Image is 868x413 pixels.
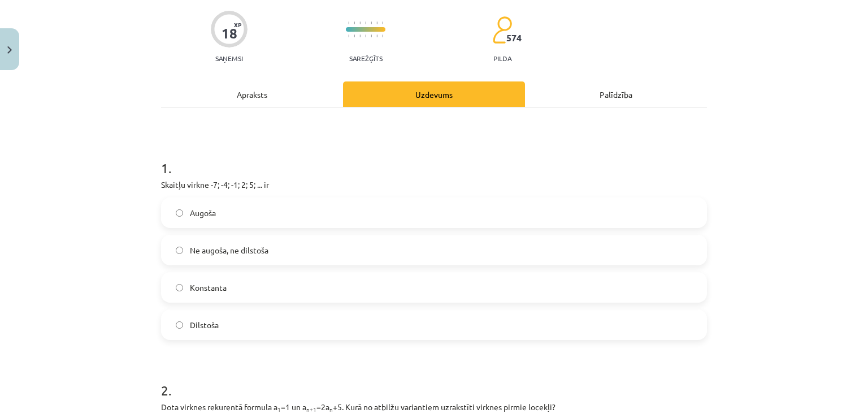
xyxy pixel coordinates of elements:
img: icon-short-line-57e1e144782c952c97e751825c79c345078a6d821885a25fce030b3d8c18986b.svg [371,35,372,37]
div: Uzdevums [343,81,525,107]
img: icon-short-line-57e1e144782c952c97e751825c79c345078a6d821885a25fce030b3d8c18986b.svg [365,35,366,37]
span: 574 [506,33,522,43]
input: Ne augoša, ne dilstoša [176,247,183,254]
img: icon-short-line-57e1e144782c952c97e751825c79c345078a6d821885a25fce030b3d8c18986b.svg [354,21,355,24]
img: icon-short-line-57e1e144782c952c97e751825c79c345078a6d821885a25fce030b3d8c18986b.svg [371,21,372,24]
img: icon-short-line-57e1e144782c952c97e751825c79c345078a6d821885a25fce030b3d8c18986b.svg [376,35,377,37]
img: icon-short-line-57e1e144782c952c97e751825c79c345078a6d821885a25fce030b3d8c18986b.svg [382,35,383,37]
img: icon-short-line-57e1e144782c952c97e751825c79c345078a6d821885a25fce030b3d8c18986b.svg [365,21,366,24]
img: icon-short-line-57e1e144782c952c97e751825c79c345078a6d821885a25fce030b3d8c18986b.svg [359,35,361,37]
div: Palīdzība [525,81,707,107]
span: Ne augoša, ne dilstoša [190,244,268,256]
p: Dota virknes rekurentā formula a =1 un a =2a +5. Kurā no atbilžu variantiem uzrakstīti virknes pi... [161,401,707,413]
input: Dilstoša [176,321,183,329]
img: icon-short-line-57e1e144782c952c97e751825c79c345078a6d821885a25fce030b3d8c18986b.svg [354,35,355,37]
div: Apraksts [161,81,343,107]
p: pilda [493,54,511,62]
h1: 2 . [161,363,707,398]
span: Konstanta [190,282,227,294]
img: icon-short-line-57e1e144782c952c97e751825c79c345078a6d821885a25fce030b3d8c18986b.svg [382,21,383,24]
img: icon-close-lesson-0947bae3869378f0d4975bcd49f059093ad1ed9edebbc8119c70593378902aed.svg [7,46,12,54]
img: icon-short-line-57e1e144782c952c97e751825c79c345078a6d821885a25fce030b3d8c18986b.svg [359,21,361,24]
h1: 1 . [161,140,707,175]
p: Skaitļu virkne -7; -4; -1; 2; 5; ... ir [161,179,707,191]
input: Augoša [176,209,183,217]
img: students-c634bb4e5e11cddfef0936a35e636f08e4e9abd3cc4e673bd6f9a4125e45ecb1.svg [492,16,512,44]
p: Sarežģīts [349,54,383,62]
span: Dilstoša [190,319,219,331]
img: icon-short-line-57e1e144782c952c97e751825c79c345078a6d821885a25fce030b3d8c18986b.svg [348,21,349,24]
span: Augoša [190,207,216,219]
p: Saņemsi [211,54,248,62]
img: icon-short-line-57e1e144782c952c97e751825c79c345078a6d821885a25fce030b3d8c18986b.svg [348,35,349,37]
div: 18 [222,25,237,41]
span: XP [234,21,241,28]
img: icon-short-line-57e1e144782c952c97e751825c79c345078a6d821885a25fce030b3d8c18986b.svg [376,21,377,24]
input: Konstanta [176,284,183,291]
